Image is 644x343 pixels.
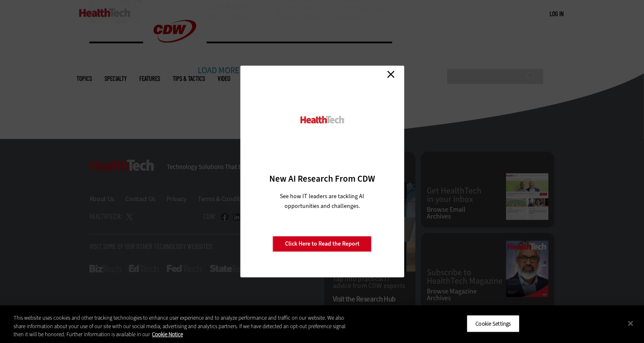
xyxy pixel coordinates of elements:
a: Close [384,68,397,80]
img: HealthTech_0.png [299,115,345,124]
div: This website uses cookies and other tracking technologies to enhance user experience and to analy... [14,314,354,339]
button: Close [621,314,640,332]
button: Cookie Settings [467,315,520,332]
p: See how IT leaders are tackling AI opportunities and challenges. [270,191,374,211]
a: More information about your privacy [152,331,183,338]
a: Click Here to Read the Report [273,236,372,252]
h3: New AI Research From CDW [255,173,389,185]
